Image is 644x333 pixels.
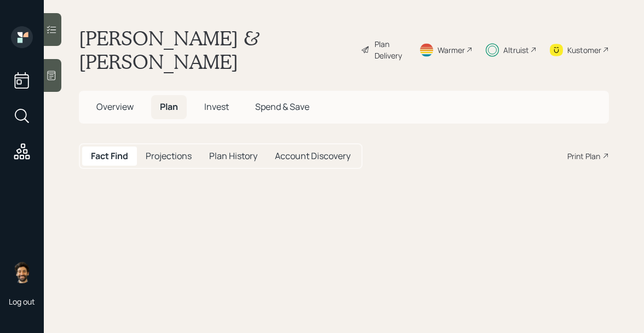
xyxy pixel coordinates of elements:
[146,151,192,161] h5: Projections
[204,101,229,113] span: Invest
[91,151,128,161] h5: Fact Find
[375,38,406,61] div: Plan Delivery
[9,296,35,307] div: Log out
[160,101,178,113] span: Plan
[567,150,600,162] div: Print Plan
[209,151,257,161] h5: Plan History
[96,101,134,113] span: Overview
[255,101,309,113] span: Spend & Save
[567,44,601,56] div: Kustomer
[11,261,33,283] img: eric-schwartz-headshot.png
[275,151,350,161] h5: Account Discovery
[503,44,529,56] div: Altruist
[79,26,352,73] h1: [PERSON_NAME] & [PERSON_NAME]
[438,44,465,56] div: Warmer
